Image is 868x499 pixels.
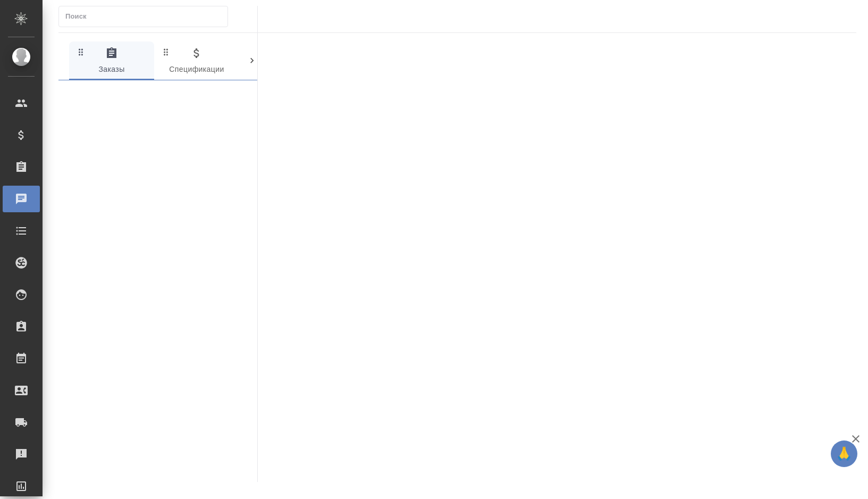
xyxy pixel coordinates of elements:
[161,47,233,76] span: Спецификации
[835,443,853,465] span: 🙏
[76,47,86,57] svg: Зажми и перетащи, чтобы поменять порядок вкладок
[65,9,227,24] input: Поиск
[161,47,171,57] svg: Зажми и перетащи, чтобы поменять порядок вкладок
[75,47,148,76] span: Заказы
[246,47,318,76] span: Клиенты
[831,440,857,467] button: 🙏
[246,47,256,57] svg: Зажми и перетащи, чтобы поменять порядок вкладок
